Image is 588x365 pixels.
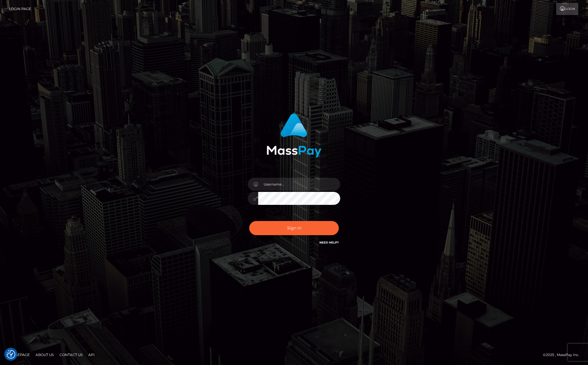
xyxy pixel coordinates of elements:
a: API [86,350,97,359]
button: Sign in [249,221,339,235]
a: Contact Us [57,350,85,359]
img: Revisit consent button [7,350,15,359]
input: Username... [258,178,340,191]
a: Login [556,3,578,15]
a: Need Help? [319,241,339,244]
div: © 2025 , MassPay Inc. [543,352,584,358]
img: MassPay Login [267,113,321,158]
a: About Us [33,350,56,359]
a: Homepage [6,350,32,359]
button: Consent Preferences [7,350,15,359]
a: Login Page [9,3,31,15]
